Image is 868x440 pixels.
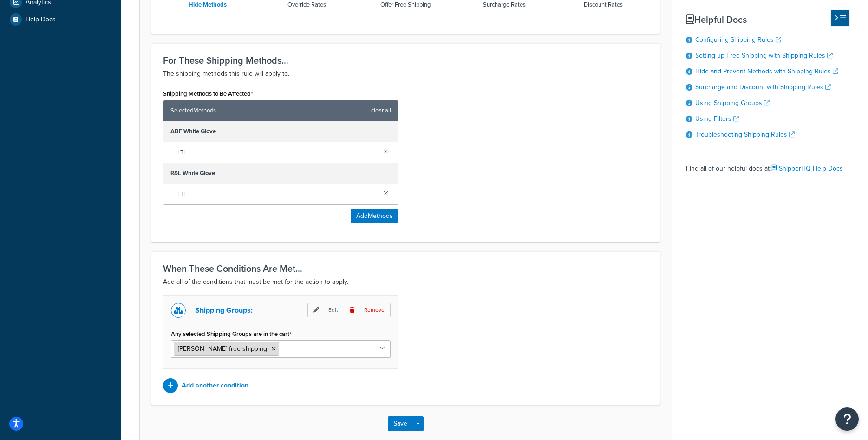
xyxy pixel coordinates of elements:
[695,130,795,139] a: Troubleshooting Shipping Rules
[307,303,344,317] p: Edit
[695,51,833,60] a: Setting up Free Shipping with Shipping Rules
[380,1,431,8] h3: Offer Free Shipping
[371,104,391,117] a: clear all
[695,114,739,124] a: Using Filters
[388,416,413,431] button: Save
[686,14,849,25] h3: Helpful Docs
[195,304,253,317] p: Shipping Groups:
[287,1,326,8] h3: Override Rates
[771,164,843,173] a: ShipperHQ Help Docs
[686,155,849,175] div: Find all of our helpful docs at:
[831,10,849,26] button: Hide Help Docs
[182,379,248,392] p: Add another condition
[695,98,770,108] a: Using Shipping Groups
[695,35,781,45] a: Configuring Shipping Rules
[483,1,526,8] h3: Surcharge Rates
[351,209,398,223] button: AddMethods
[163,68,648,79] p: The shipping methods this rule will apply to.
[170,104,366,117] span: Selected Methods
[189,1,227,8] h3: Hide Methods
[163,263,648,274] h3: When These Conditions Are Met...
[163,55,648,66] h3: For These Shipping Methods...
[163,121,398,142] div: ABF White Glove
[7,11,114,28] a: Help Docs
[163,90,253,98] label: Shipping Methods to Be Affected
[163,276,648,288] p: Add all of the conditions that must be met for the action to apply.
[163,163,398,184] div: R&L White Glove
[26,16,56,24] span: Help Docs
[584,1,623,8] h3: Discount Rates
[177,146,376,159] span: LTL
[177,188,376,201] span: LTL
[344,303,391,317] p: Remove
[835,407,859,431] button: Open Resource Center
[695,66,838,76] a: Hide and Prevent Methods with Shipping Rules
[695,82,831,92] a: Surcharge and Discount with Shipping Rules
[178,344,267,354] span: [PERSON_NAME]-free-shipping
[171,330,292,338] label: Any selected Shipping Groups are in the cart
